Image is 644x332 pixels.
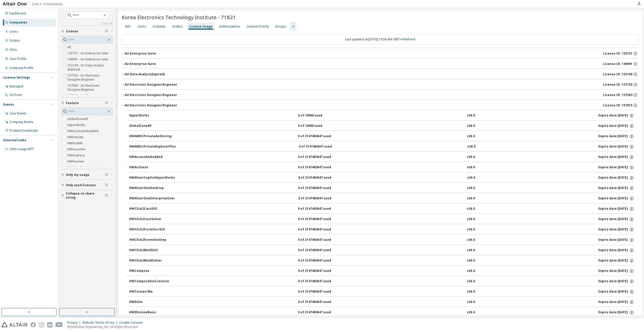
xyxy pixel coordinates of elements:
[129,162,634,173] button: HWActivate0 of 2147483647 usedv26.0Expire date:[DATE]
[298,196,344,201] div: 0 of 2147483647 used
[467,165,475,170] div: v26.0
[467,258,475,263] div: v26.0
[598,227,634,232] div: Expire date: [DATE]
[67,93,113,103] label: 157615 - AU Electronic Designer/Engineer
[129,238,175,242] div: HWClick2FormOneStep
[247,25,269,29] div: License Priority
[66,183,96,187] span: Only used licenses
[598,186,634,191] div: Expire date: [DATE]
[9,20,27,25] div: Companies
[467,300,475,304] div: v26.0
[129,224,634,235] button: HWClick2FormIncrGUI0 of 2147483647 usedv26.0Expire date:[DATE]
[129,217,175,222] div: HWClick2CastSolver
[129,245,634,256] button: HWClick2MoldGUI0 of 2147483647 usedv26.0Expire date:[DATE]
[129,172,634,183] button: HWAltairCopilotHyperWorks0 of 2147483647 usedv26.0Expire date:[DATE]
[129,152,634,163] button: HWAccessEmbedded0 of 2147483647 usedv26.0Expire date:[DATE]
[603,103,632,107] span: License ID: 157615
[298,258,343,263] div: 0 of 2147483647 used
[467,207,475,211] div: v26.0
[129,286,634,297] button: HWConnectMe0 of 2147483647 usedv26.0Expire date:[DATE]
[598,290,634,294] div: Expire date: [DATE]
[467,248,475,253] div: v26.0
[172,25,183,29] div: Orders
[598,113,634,118] div: Expire date: [DATE]
[61,190,113,201] button: Collapse on share string
[39,322,44,327] img: instagram.svg
[122,89,638,101] button: AU Electronic Designer/EngineerLicense ID: 157583
[467,176,475,180] div: v26.0
[9,129,38,133] div: Product Downloads
[2,322,28,327] img: altair_logo.svg
[129,279,175,284] div: HWComposeExeCreation
[129,227,175,232] div: HWClick2FormIncrGUI
[129,290,175,294] div: HWConnectMe
[67,134,85,140] label: HWActivate
[129,121,634,132] button: GlobalZoneAP0 of 10000 usedv26.0Expire date:[DATE]
[67,50,109,56] label: 125151 - AU Enterprise Suite
[105,101,108,105] span: Clear filter
[298,300,343,304] div: 0 of 2147483647 used
[66,192,105,200] span: Collapse on share string
[129,155,175,159] div: HWAccessEmbedded
[298,155,343,159] div: 0 of 2147483647 used
[298,186,343,191] div: 0 of 2147483647 used
[9,11,26,15] div: Dashboard
[129,266,634,277] button: HWCompose0 of 2147483647 usedv26.0Expire date:[DATE]
[129,297,634,308] button: HWDSim0 of 2147483647 usedv26.0Expire date:[DATE]
[122,14,236,21] span: Korea Electronics Technology Institute - 71821
[298,124,343,128] div: 0 of 10000 used
[598,145,634,149] div: Expire date: [DATE]
[3,76,30,80] div: License Settings
[603,52,632,56] span: License ID: 125151
[467,134,475,139] div: v26.0
[67,146,86,152] label: HWAcusolve
[9,39,20,43] div: Orders
[82,321,119,325] div: Website Terms of Use
[404,37,415,41] a: Refresh
[603,93,632,97] span: License ID: 157583
[3,103,14,107] div: Events
[129,300,175,304] div: HWDSim
[119,321,145,325] div: Cookie Consent
[467,269,475,273] div: v26.0
[598,134,634,139] div: Expire date: [DATE]
[67,44,72,50] label: All
[298,217,343,222] div: 0 of 2147483647 used
[67,152,86,158] label: HWAcutrace
[598,196,634,201] div: Expire date: [DATE]
[129,165,175,170] div: HWActivate
[61,169,113,180] button: Only my usage
[129,141,634,152] button: HWAMDCPrivateExplorerPlus0 of 2147483647 usedv26.0Expire date:[DATE]
[122,48,638,59] button: AU Enterprise SuiteLicense ID: 125151
[129,193,634,204] button: HWAltairOneEnterpriseUser0 of 2147483647 usedv26.0Expire date:[DATE]
[129,276,634,287] button: HWComposeExeCreation0 of 2147483647 usedv26.0Expire date:[DATE]
[467,238,475,242] div: v26.0
[467,196,475,201] div: v26.0
[129,248,175,253] div: HWClick2MoldGUI
[105,29,108,33] span: Clear filter
[598,258,634,263] div: Expire date: [DATE]
[275,25,286,29] div: Groups
[67,56,109,62] label: 149091 - AU Enterprise Suite
[129,183,634,194] button: HWAltairOneDesktop0 of 2147483647 usedv26.0Expire date:[DATE]
[67,122,86,128] label: HyperWorks
[122,79,638,90] button: AU Electronic Designer/EngineerLicense ID: 157155
[61,26,113,37] button: License
[9,57,26,61] div: User Profile
[129,203,634,215] button: HWClick2CastGUI0 of 2147483647 usedv26.0Expire date:[DATE]
[298,207,343,211] div: 0 of 2147483647 used
[129,145,176,149] div: HWAMDCPrivateExplorerPlus
[125,72,165,76] div: AU Data Analyst (Expired)
[3,2,66,7] img: Altair One
[9,93,22,97] div: On Prem
[125,93,177,97] div: AU Electronic Designer/Engineer
[129,113,175,118] div: HyperWorks
[61,98,113,109] button: Feature
[598,238,634,242] div: Expire date: [DATE]
[467,217,475,222] div: v26.0
[67,116,89,122] label: GlobalZoneAP
[61,180,113,191] button: Only used licenses
[125,83,177,87] div: AU Electronic Designer/Engineer
[129,134,175,139] div: HWAMDCPrivateAuthoring
[467,155,475,159] div: v26.0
